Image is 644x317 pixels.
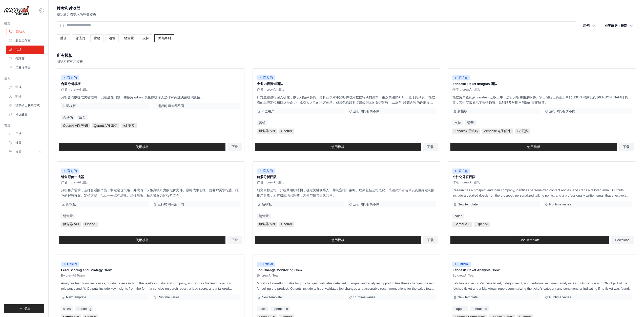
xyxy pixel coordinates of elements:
a: 销售量 [257,214,271,219]
font: 营销 [259,121,265,125]
font: 服务器 API [259,222,275,226]
font: 研究目标公司，分析其组织结构，确定关键联系人，并制定推广策略。成果包括公司概况、关键决策者名单以及量身定制的推广策略，所有格式均已调整，方便与销售团队共享。 [257,188,434,197]
a: 营销 [257,120,267,125]
font: 作者：crewAI 团队 [452,180,480,184]
font: 官方的 [67,76,77,80]
font: 下载 [232,238,238,242]
font: 使用模板 [136,145,149,149]
font: 浏览所有可用模板 [57,60,83,64]
p: Analyzes lead form responses, conducts research on the lead's industry and company, and scores th... [61,281,240,291]
font: 分析客户需求，选择合适的产品，制定定价策略，并撰写一份极具吸引力的报价文件。最终成果包括一份客户需求报告、推荐的解决方案、定价方案，以及一份结构清晰、步骤清晰、极具说服力的报价文件。 [61,188,239,197]
span: New template [458,202,477,206]
p: Zendesk Ticket Analysis Crew [452,268,632,273]
font: Qdrant API 密钥 [94,124,117,128]
font: 支持 [142,36,149,40]
a: 销售量 [61,214,75,219]
font: 运行时间有所不同 [158,104,184,108]
a: 所有类别 [154,34,174,42]
img: Logo [4,6,29,15]
a: 下载 [227,236,242,244]
a: 营销 [90,34,103,42]
font: 用例 [583,24,590,28]
a: 使用模板 [255,143,421,151]
a: 运营 [465,120,476,125]
font: 合同分析模板 [61,82,81,86]
p: Job Change Monitoring Crew [257,268,436,273]
p: Fetches a specific Zendesk ticket, categorizes it, and performs sentiment analysis. Outputs inclu... [452,281,632,291]
font: 下载 [232,145,238,149]
a: 船员工作室 [6,36,44,45]
font: 建造 [4,22,10,25]
a: marketing [75,306,93,311]
font: 排序依据：最新 [604,24,627,28]
a: operations [271,306,290,311]
font: 资源 [15,150,22,154]
a: Use Template [450,236,609,244]
font: 分析合同以提取关键信息、识别潜在问题，并使用 qdrant 矢量数据库为法律和商业决策提供见解。 [61,95,204,99]
font: 操作 [4,77,10,81]
font: 环境变量 [15,113,28,116]
font: 后台 [79,116,86,119]
a: 自动化 [7,27,45,35]
font: 新模板 [66,104,76,108]
font: 工具注册表 [15,66,31,70]
font: 下载 [427,145,434,149]
p: Researches a prospect and their company, identifies personalized content angles, and crafts a tai... [452,187,632,198]
font: 使用模板 [331,145,344,149]
font: 所有模板 [57,53,72,58]
font: 作者：crewAI 团队 [61,180,88,184]
p: Monitors LinkedIn profiles for job changes, validates detected changes, and analyzes opportunitie... [257,281,436,291]
a: sales [61,306,73,311]
span: Runtime varies [353,295,375,299]
a: 集成 [6,83,44,91]
font: 新模板 [66,202,76,206]
a: 痕迹 [6,92,44,100]
button: 资源 [6,148,44,156]
font: Zendesk 子域名 [454,129,478,133]
a: 合法的 [61,115,75,120]
font: 运营 [109,36,115,40]
font: 针对主题进行深入研究，以识别新兴趋势、分析竞争对手策略并收集数据驱动的洞察，重点关注[DATE]。基于此研究，根据您的品牌定位和目标受众，生成引人入胜的内容创意。成果包括以要点形式列出的关键洞察... [257,95,435,110]
font: 官方的 [459,169,468,173]
font: 下载 [427,238,434,242]
font: 法学硕士联系方式 [15,103,40,107]
a: 法学硕士联系方式 [6,101,44,109]
font: 官方的 [263,169,273,173]
font: 船员工作室 [15,39,31,42]
a: 使用模板 [450,143,617,151]
font: 前景分析团队 [257,175,277,179]
font: 登出 [24,307,30,310]
font: 搜索和过滤器 [57,6,80,11]
font: 痕迹 [15,94,22,98]
a: 后台 [57,34,70,42]
a: sales [257,306,268,311]
font: 官方的 [263,76,273,80]
span: Official [61,262,79,267]
a: sales [452,214,464,219]
iframe: Chat Widget [619,293,644,317]
a: 设置 [6,139,44,147]
font: 用法 [15,132,22,135]
font: 运行时间有所不同 [549,109,575,113]
a: 代理商 [6,55,44,63]
button: 用例 [580,21,598,30]
font: OpenAI [85,222,96,226]
font: 使用模板 [331,238,344,242]
font: 7 位用户 [262,109,275,113]
a: Download [611,236,634,244]
font: 官方的 [459,76,468,80]
font: 所有类别 [158,36,171,40]
a: 用法 [6,130,44,138]
span: Official [452,262,471,267]
font: 运行时间有所不同 [158,202,184,206]
button: 登出 [4,304,44,313]
font: 官方的 [67,169,77,173]
a: 使用模板 [255,236,421,244]
span: Runtime varies [158,295,180,299]
font: OpenAI API 密钥 [63,124,88,128]
a: 销售量 [121,34,137,42]
font: 作者：crewAI 团队 [61,88,88,91]
font: 根据用户查询从 Zendesk 获取工单，进行分析并生成摘要。输出包括已筛选工单的 JSON 对象以及 [PERSON_NAME] 摘要，其中突出显示了关键趋势、见解以及对用户问题的直接解答。 [452,95,628,104]
font: Zendesk Ticket Insights 团队 [452,82,497,86]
